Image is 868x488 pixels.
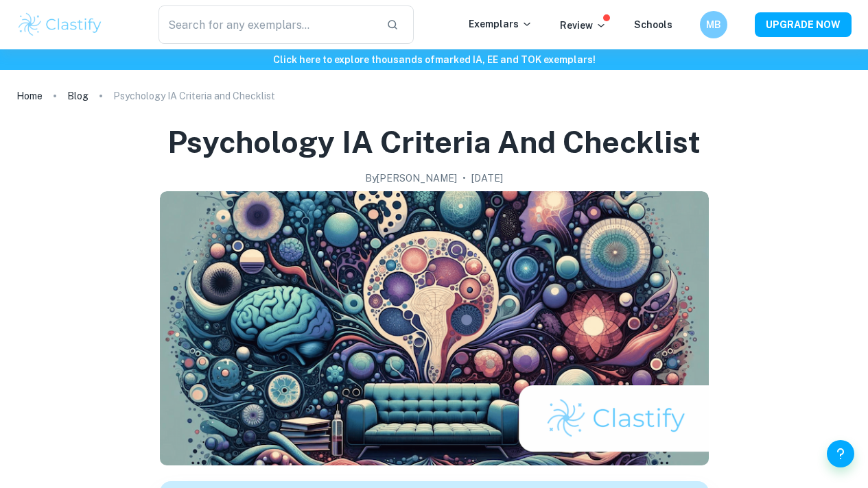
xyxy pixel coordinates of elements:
p: • [462,171,466,186]
p: Review [560,18,607,33]
a: Home [16,86,43,106]
button: UPGRADE NOW [755,12,852,37]
h1: Psychology IA Criteria and Checklist [167,122,701,162]
h6: Click here to explore thousands of marked IA, EE and TOK exemplars ! [3,52,865,67]
button: Help and Feedback [827,440,854,467]
input: Search for any exemplars... [159,5,375,44]
p: Exemplars [469,16,532,32]
a: Blog [67,86,89,106]
h2: [DATE] [471,171,503,186]
p: Psychology IA Criteria and Checklist [113,88,275,103]
a: Schools [634,19,672,30]
img: Psychology IA Criteria and Checklist cover image [160,191,709,465]
button: MB [700,11,727,38]
h2: By [PERSON_NAME] [365,171,457,186]
h6: MB [706,17,722,32]
img: Clastify logo [16,11,104,38]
